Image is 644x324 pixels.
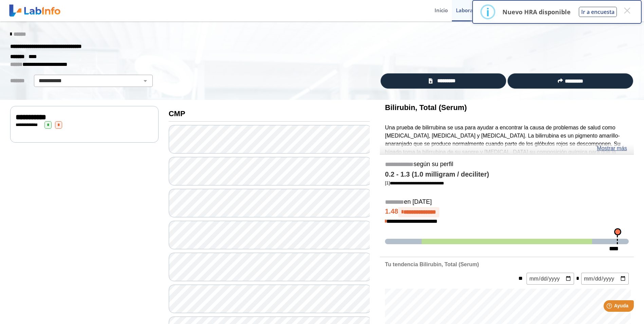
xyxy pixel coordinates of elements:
h5: en [DATE] [385,198,629,206]
h4: 1.48 [385,207,629,217]
input: mm/dd/yyyy [527,273,574,285]
h5: según su perfil [385,161,629,168]
h4: 0.2 - 1.3 (1.0 milligram / deciliter) [385,170,629,179]
input: mm/dd/yyyy [581,273,629,285]
a: [1] [385,180,444,185]
p: Una prueba de bilirrubina se usa para ayudar a encontrar la causa de problemas de salud como [MED... [385,124,629,188]
button: Close this dialog [621,4,633,17]
b: CMP [169,109,185,118]
a: Mostrar más [597,144,627,152]
b: Tu tendencia Bilirubin, Total (Serum) [385,262,479,267]
div: i [486,6,490,18]
b: Bilirubin, Total (Serum) [385,103,467,112]
iframe: Help widget launcher [584,298,637,317]
button: Ir a encuesta [579,7,617,17]
p: Nuevo HRA disponible [502,8,571,16]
